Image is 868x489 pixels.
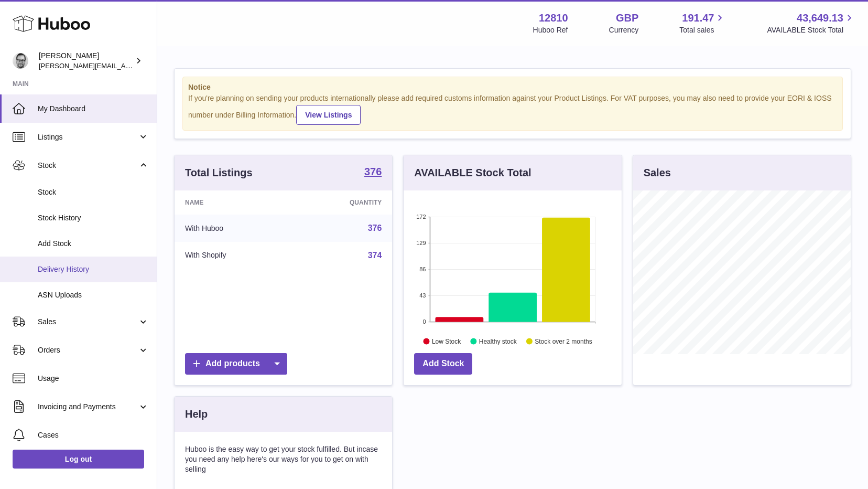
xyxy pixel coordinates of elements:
[40,67,94,74] div: Domain Overview
[39,61,210,70] span: [PERSON_NAME][EMAIL_ADDRESS][DOMAIN_NAME]
[679,25,726,35] span: Total sales
[13,450,144,469] a: Log out
[17,17,25,25] img: logo_orange.svg
[616,11,638,25] strong: GBP
[38,264,149,274] span: Delivery History
[535,337,592,345] text: Stock over 2 months
[364,166,382,177] strong: 376
[539,11,568,25] strong: 12810
[292,190,392,215] th: Quantity
[38,187,149,197] span: Stock
[27,27,115,36] div: Domain: [DOMAIN_NAME]
[175,215,292,242] td: With Huboo
[17,27,25,36] img: website_grey.svg
[797,11,843,25] span: 43,649.13
[38,104,149,114] span: My Dashboard
[767,25,855,35] span: AVAILABLE Stock Total
[644,166,671,180] h3: Sales
[116,67,177,74] div: Keywords by Traffic
[38,132,138,142] span: Listings
[175,190,292,215] th: Name
[28,66,37,75] img: tab_domain_overview_orange.svg
[479,337,517,345] text: Healthy stock
[185,444,382,474] p: Huboo is the easy way to get your stock fulfilled. But incase you need any help here's our ways f...
[682,11,714,25] span: 191.47
[364,166,382,179] a: 376
[39,51,133,71] div: [PERSON_NAME]
[38,239,149,249] span: Add Stock
[423,318,426,325] text: 0
[368,251,382,260] a: 374
[38,161,138,171] span: Stock
[13,53,28,69] img: alex@digidistiller.com
[38,317,138,327] span: Sales
[38,374,149,384] span: Usage
[414,166,531,180] h3: AVAILABLE Stock Total
[38,402,138,412] span: Invoicing and Payments
[185,166,253,180] h3: Total Listings
[420,266,426,272] text: 86
[414,353,472,375] a: Add Stock
[188,82,837,92] strong: Notice
[679,11,726,35] a: 191.47 Total sales
[533,25,568,35] div: Huboo Ref
[416,240,426,246] text: 129
[185,353,287,375] a: Add products
[175,242,292,269] td: With Shopify
[29,17,51,25] div: v 4.0.25
[38,430,149,440] span: Cases
[38,290,149,300] span: ASN Uploads
[420,292,426,299] text: 43
[104,66,113,75] img: tab_keywords_by_traffic_grey.svg
[416,214,426,220] text: 172
[609,25,639,35] div: Currency
[368,224,382,232] a: 376
[432,337,461,345] text: Low Stock
[38,213,149,223] span: Stock History
[188,93,837,125] div: If you're planning on sending your products internationally please add required customs informati...
[38,345,138,355] span: Orders
[767,11,855,35] a: 43,649.13 AVAILABLE Stock Total
[185,407,208,421] h3: Help
[296,105,361,125] a: View Listings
